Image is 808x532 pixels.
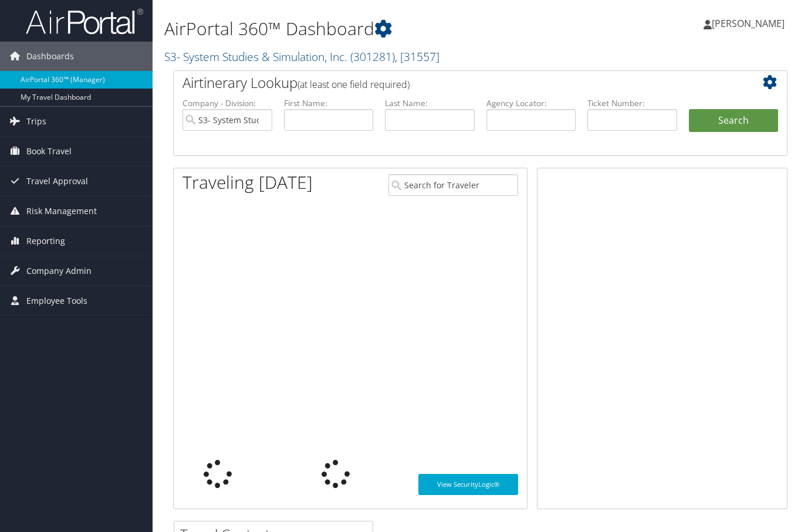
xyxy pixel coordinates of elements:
h2: Airtinerary Lookup [182,73,727,93]
a: View SecurityLogic® [418,474,519,495]
span: Dashboards [26,42,74,71]
input: Search for Traveler [388,174,518,196]
label: Agency Locator: [486,97,576,109]
label: First Name: [284,97,374,109]
span: Book Travel [26,137,72,166]
label: Last Name: [385,97,475,109]
span: , [ 31557 ] [395,49,440,65]
span: Travel Approval [26,167,88,196]
span: Trips [26,107,46,136]
span: Risk Management [26,196,97,226]
button: Search [689,109,779,133]
a: [PERSON_NAME] [704,6,796,41]
span: Employee Tools [26,286,87,316]
span: [PERSON_NAME] [712,17,785,30]
h1: AirPortal 360™ Dashboard [164,16,586,41]
span: ( 301281 ) [350,49,395,65]
img: airportal-logo.png [26,8,143,35]
span: Company Admin [26,256,92,286]
label: Ticket Number: [587,97,677,109]
span: Reporting [26,226,65,256]
span: (at least one field required) [297,78,410,91]
a: S3- System Studies & Simulation, Inc. [164,49,440,65]
h1: Traveling [DATE] [182,170,313,195]
label: Company - Division: [182,97,272,109]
